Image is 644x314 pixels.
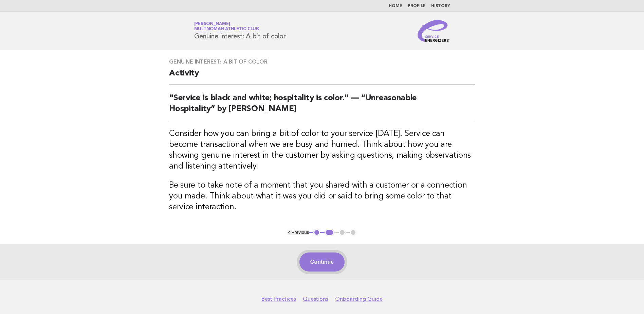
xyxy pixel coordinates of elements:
[169,180,475,213] h3: Be sure to take note of a moment that you shared with a customer or a connection you made. Think ...
[169,68,475,85] h2: Activity
[389,4,402,8] a: Home
[325,229,334,236] button: 2
[194,22,286,40] h1: Genuine interest: A bit of color
[408,4,426,8] a: Profile
[194,27,259,32] span: Multnomah Athletic Club
[194,22,259,31] a: [PERSON_NAME]Multnomah Athletic Club
[313,229,320,236] button: 1
[303,296,328,302] a: Questions
[431,4,450,8] a: History
[288,230,309,235] button: < Previous
[335,296,383,302] a: Onboarding Guide
[169,128,475,172] h3: Consider how you can bring a bit of color to your service [DATE]. Service can become transactiona...
[299,252,345,272] button: Continue
[418,20,450,42] img: Service Energizers
[169,93,475,120] h2: "Service is black and white; hospitality is color." — “Unreasonable Hospitality” by [PERSON_NAME]
[169,58,475,65] h3: Genuine interest: A bit of color
[261,296,296,302] a: Best Practices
